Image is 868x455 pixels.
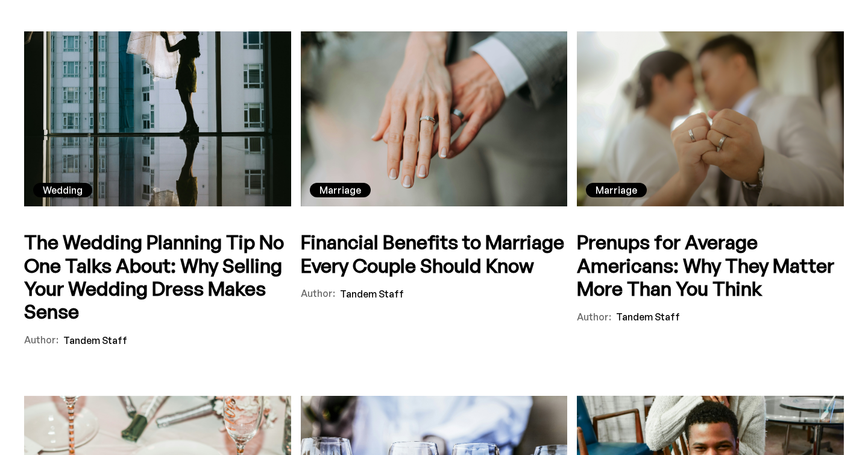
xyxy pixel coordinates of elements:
[24,231,291,348] a: The Wedding Planning Tip No One Talks About: Why Selling Your Wedding Dress Makes SenseAuthor:Tan...
[24,231,291,323] h5: The Wedding Planning Tip No One Talks About: Why Selling Your Wedding Dress Makes Sense
[596,183,637,197] div: Marriage
[301,231,568,301] a: Financial Benefits to Marriage Every Couple Should KnowAuthor:Tandem Staff
[24,335,58,345] div: Author:
[301,231,568,277] h5: Financial Benefits to Marriage Every Couple Should Know
[301,288,335,299] div: Author:
[577,231,844,300] h5: Prenups for Average Americans: Why They Matter More Than You Think
[577,312,611,322] div: Author:
[319,183,361,197] div: Marriage
[577,231,844,324] a: Prenups for Average Americans: Why They Matter More Than You ThinkAuthor:Tandem Staff
[616,310,680,324] div: Tandem Staff
[340,287,404,301] div: Tandem Staff
[63,333,127,348] div: Tandem Staff
[43,183,83,197] div: Wedding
